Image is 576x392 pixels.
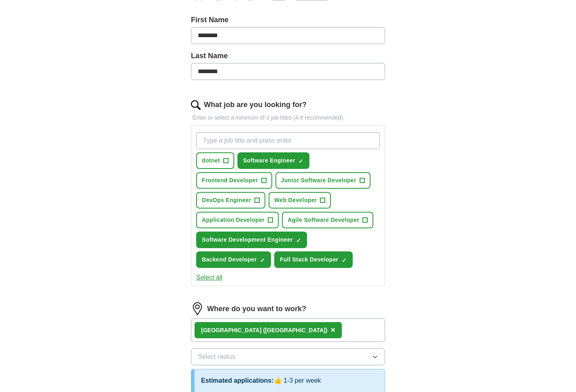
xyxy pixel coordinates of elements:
[201,377,274,384] span: Estimated applications:
[202,156,220,165] span: dotnet
[191,100,201,110] img: search.png
[196,132,380,149] input: Type a job title and press enter
[196,152,234,169] button: dotnet
[330,325,335,334] span: ×
[202,176,258,185] span: Frontend Developer
[196,273,222,282] button: Select all
[191,114,385,122] p: Enter or select a minimum of 3 job titles (4-8 recommended)
[282,212,373,228] button: Agile Software Developer
[196,192,265,209] button: DevOps Engineer
[281,176,356,185] span: Junior Software Developer
[191,348,385,365] button: Select radius
[196,212,279,228] button: Application Developer
[202,196,251,204] span: DevOps Engineer
[202,236,293,244] span: Software Development Engineer
[243,156,295,165] span: Software Engineer
[296,237,301,244] span: ✓
[202,255,257,264] span: Backend Developer
[196,232,307,248] button: Software Development Engineer✓
[207,303,306,314] label: Where do you want to work?
[191,51,385,61] label: Last Name
[274,196,317,204] span: Web Developer
[342,257,347,263] span: ✓
[275,172,371,189] button: Junior Software Developer
[204,99,307,110] label: What job are you looking for?
[196,172,272,189] button: Frontend Developer
[288,216,359,224] span: Agile Software Developer
[201,327,262,333] strong: [GEOGRAPHIC_DATA]
[299,158,303,164] span: ✓
[191,15,385,25] label: First Name
[269,192,331,209] button: Web Developer
[330,324,335,336] button: ×
[263,327,327,333] span: ([GEOGRAPHIC_DATA])
[196,251,271,268] button: Backend Developer✓
[274,377,321,384] span: 👍 1-3 per week
[191,302,204,315] img: location.png
[260,257,265,263] span: ✓
[280,255,339,264] span: Full Stack Developer
[202,216,265,224] span: Application Developer
[198,352,235,362] span: Select radius
[237,152,309,169] button: Software Engineer✓
[274,251,353,268] button: Full Stack Developer✓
